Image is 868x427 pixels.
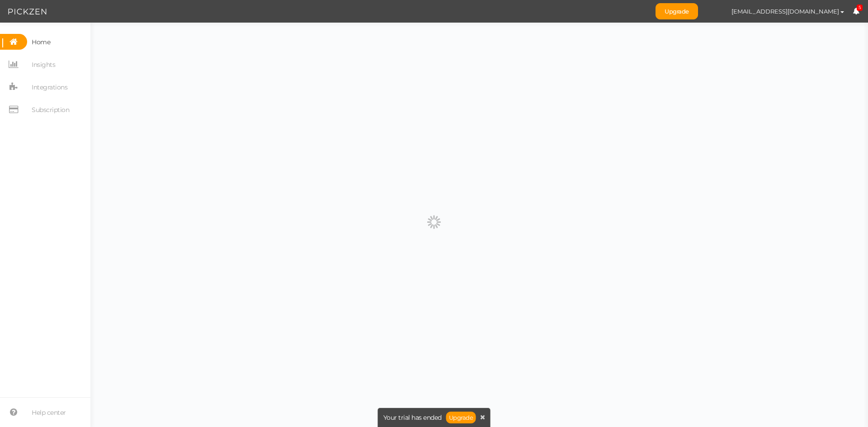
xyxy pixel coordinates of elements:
a: Upgrade [446,412,476,423]
a: Upgrade [656,3,698,19]
span: Subscription [32,103,69,117]
span: Help center [32,405,66,420]
span: Your trial has ended [383,414,442,421]
span: Home [32,35,50,49]
span: [EMAIL_ADDRESS][DOMAIN_NAME] [731,8,839,15]
button: [EMAIL_ADDRESS][DOMAIN_NAME] [723,4,853,19]
img: b3e142cb9089df8073c54e68b41907af [707,4,723,19]
img: Pickzen logo [8,6,47,17]
span: Insights [32,57,55,72]
span: 5 [857,5,863,11]
span: Integrations [32,80,67,94]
